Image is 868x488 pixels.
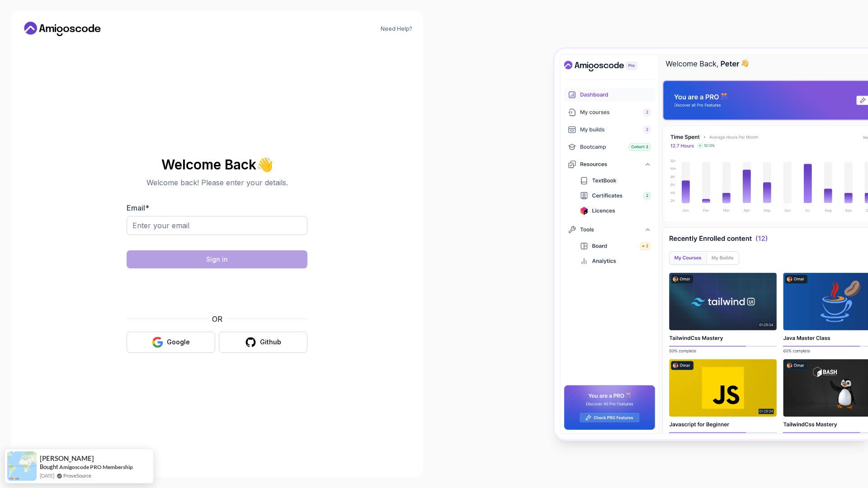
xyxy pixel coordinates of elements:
h2: Welcome Back [127,157,307,172]
button: Google [127,332,215,353]
img: provesource social proof notification image [7,451,37,481]
iframe: Widget met selectievakje voor hCaptcha-beveiligingsuitdaging [149,274,285,308]
label: Email * [127,203,149,212]
span: 👋 [255,155,276,174]
p: OR [212,314,222,324]
a: Need Help? [381,25,412,33]
button: Github [219,332,307,353]
div: Github [260,338,281,347]
span: Bought [40,463,58,470]
button: Sign in [127,250,307,268]
div: Google [167,338,190,347]
p: Welcome back! Please enter your details. [127,177,307,188]
img: Amigoscode Dashboard [555,49,868,439]
a: ProveSource [63,472,91,479]
span: [DATE] [40,472,54,479]
span: [PERSON_NAME] [40,455,94,462]
input: Enter your email [127,216,307,235]
a: Home link [22,22,103,36]
a: Amigoscode PRO Membership [59,464,133,470]
div: Sign in [206,255,228,264]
